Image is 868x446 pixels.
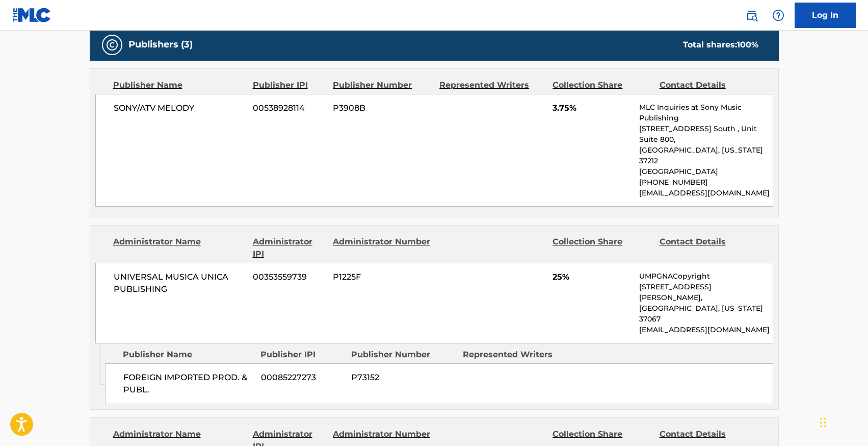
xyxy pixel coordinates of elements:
p: UMPGNACopyright [639,271,772,282]
div: Represented Writers [463,349,567,361]
p: [EMAIL_ADDRESS][DOMAIN_NAME] [639,325,772,335]
a: Public Search [742,5,762,26]
span: SONY/ATV MELODY [114,102,246,114]
div: Collection Share [553,79,651,91]
div: Publisher IPI [253,79,325,91]
span: P3908B [333,102,432,114]
span: P1225F [333,271,432,283]
p: [GEOGRAPHIC_DATA], [US_STATE] 37067 [639,303,772,325]
div: Help [768,5,788,26]
div: Publisher Name [123,349,253,361]
span: UNIVERSAL MUSICA UNICA PUBLISHING [114,271,246,295]
div: Publisher IPI [260,349,344,361]
div: Administrator Name [113,236,245,260]
img: MLC Logo [12,8,51,22]
p: [EMAIL_ADDRESS][DOMAIN_NAME] [639,188,772,199]
span: 3.75% [553,102,632,114]
a: Log In [795,3,856,28]
span: 25% [553,271,632,283]
div: Contact Details [660,236,758,260]
iframe: Chat Widget [817,397,868,446]
div: Publisher Number [333,79,432,91]
div: Administrator Number [333,236,432,260]
span: P73152 [351,371,455,384]
img: search [746,9,758,21]
p: [GEOGRAPHIC_DATA], [US_STATE] 37212 [639,145,772,166]
img: Publishers [106,39,118,51]
div: Publisher Name [113,79,245,91]
p: [GEOGRAPHIC_DATA] [639,166,772,177]
div: Publisher Number [351,349,455,361]
p: [PHONE_NUMBER] [639,177,772,188]
span: FOREIGN IMPORTED PROD. & PUBL. [123,371,253,396]
div: Contact Details [660,79,758,91]
span: 00353559739 [253,271,325,283]
p: [STREET_ADDRESS][PERSON_NAME], [639,282,772,303]
img: help [772,9,784,21]
p: MLC Inquiries at Sony Music Publishing [639,102,772,123]
span: 100 % [737,40,758,49]
span: 00538928114 [253,102,325,114]
h5: Publishers (3) [128,39,193,51]
div: Represented Writers [439,79,545,91]
div: Total shares: [683,39,758,51]
p: [STREET_ADDRESS] South , Unit Suite 800, [639,123,772,145]
span: 00085227273 [261,371,344,384]
div: Administrator IPI [253,236,325,260]
div: Collection Share [553,236,651,260]
div: Drag [820,407,826,438]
